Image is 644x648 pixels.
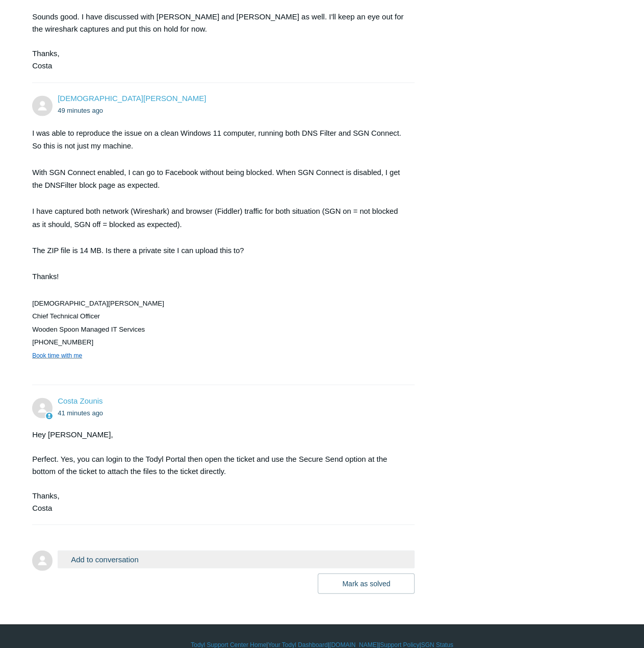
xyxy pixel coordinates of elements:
[58,409,103,416] time: 10/09/2025, 12:33
[32,352,82,359] a: Book time with me
[32,272,59,280] span: Thanks!
[58,396,102,405] a: Costa Zounis
[32,312,100,319] span: Chief Technical Officer
[32,246,244,254] span: The ZIP file is 14 MB. Is there a private site I can upload this to?
[318,573,415,593] button: Mark as solved
[32,207,398,228] span: I have captured both network (Wireshark) and browser (Fiddler) traffic for both situation (SGN on...
[58,94,206,103] a: [DEMOGRAPHIC_DATA][PERSON_NAME]
[32,129,401,150] span: I was able to reproduce the issue on a clean Windows 11 computer, running both DNS Filter and SGN...
[32,299,164,307] span: [DEMOGRAPHIC_DATA][PERSON_NAME]
[58,94,206,103] span: Christian Nancy
[58,106,103,114] time: 10/09/2025, 12:26
[32,168,400,189] span: With SGN Connect enabled, I can go to Facebook without being blocked. When SGN Connect is disable...
[32,428,404,514] div: Hey [PERSON_NAME], Perfect. Yes, you can login to the Todyl Portal then open the ticket and use t...
[32,325,145,333] span: Wooden Spoon Managed IT Services
[32,338,93,345] span: [PHONE_NUMBER]
[58,550,415,568] button: Add to conversation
